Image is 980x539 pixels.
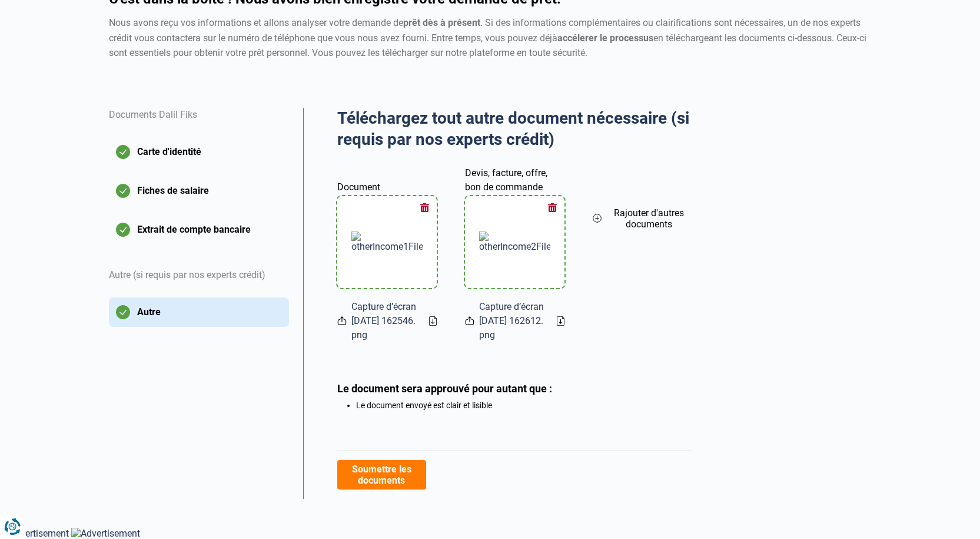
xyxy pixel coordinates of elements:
[606,207,692,230] span: Rajouter d'autres documents
[356,401,692,410] li: Le document envoyé est clair et lisible
[479,232,550,252] img: otherIncome2File
[351,232,423,252] img: otherIncome1File
[351,300,420,342] span: Capture d’écran [DATE] 162546.png
[403,17,480,28] strong: prêt dès à présent
[109,176,289,206] button: Fiches de salaire
[479,300,547,342] span: Capture d’écran [DATE] 162612.png
[71,528,140,539] img: Advertisement
[109,254,289,297] div: Autre (si requis par nos experts crédit)
[109,15,872,61] div: Nous avons reçu vos informations et allons analyser votre demande de . Si des informations complé...
[109,215,289,244] button: Extrait de compte bancaire
[337,108,692,151] h2: Téléchargez tout autre document nécessaire (si requis par nos experts crédit)
[337,460,426,490] button: Soumettre les documents
[109,297,289,327] button: Autre
[557,316,564,326] a: Download
[337,382,692,395] div: Le document sera approuvé pour autant que :
[109,108,289,137] div: Documents Dalil Fiks
[465,165,564,194] label: Devis, facture, offre, bon de commande
[337,165,437,194] label: Document
[429,316,437,326] a: Download
[557,32,653,44] strong: accélerer le processus
[593,165,692,273] button: Rajouter d'autres documents
[109,137,289,167] button: Carte d'identité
